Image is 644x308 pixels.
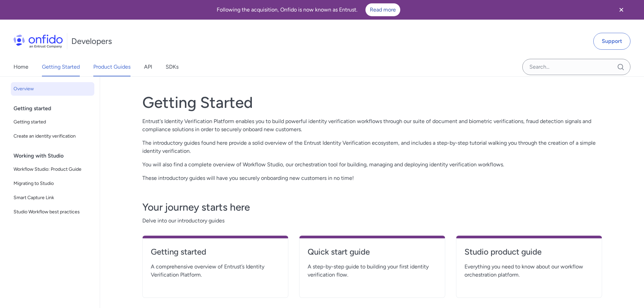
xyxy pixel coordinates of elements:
span: Create an identity verification [14,132,92,140]
span: Delve into our introductory guides [142,217,602,225]
a: Getting started [151,246,280,263]
h4: Quick start guide [308,246,437,257]
span: Workflow Studio: Product Guide [14,165,92,173]
p: You will also find a complete overview of Workflow Studio, our orchestration tool for building, m... [142,161,602,169]
h1: Getting Started [142,93,602,112]
a: Support [593,33,630,50]
h1: Developers [71,36,112,47]
a: Product Guides [93,57,130,76]
a: Studio Workflow best practices [11,205,94,219]
button: Close banner [609,1,634,18]
a: Smart Capture Link [11,191,94,205]
h3: Your journey starts here [142,200,602,214]
p: The introductory guides found here provide a solid overview of the Entrust Identity Verification ... [142,139,602,155]
a: Workflow Studio: Product Guide [11,163,94,176]
h4: Getting started [151,246,280,257]
img: Onfido Logo [14,34,63,48]
span: Smart Capture Link [14,194,92,202]
span: Migrating to Studio [14,180,92,188]
div: Working with Studio [14,149,97,163]
span: Studio Workflow best practices [14,208,92,216]
input: Onfido search input field [522,59,630,75]
p: Entrust's Identity Verification Platform enables you to build powerful identity verification work... [142,117,602,134]
div: Getting started [14,102,97,115]
h4: Studio product guide [464,246,594,257]
a: Overview [11,82,94,96]
a: Getting Started [42,57,80,76]
a: Create an identity verification [11,129,94,143]
span: A comprehensive overview of Entrust’s Identity Verification Platform. [151,263,280,279]
a: Home [14,57,28,76]
span: Getting started [14,118,92,126]
a: Migrating to Studio [11,177,94,190]
a: Quick start guide [308,246,437,263]
svg: Close banner [617,6,625,14]
p: These introductory guides will have you securely onboarding new customers in no time! [142,174,602,182]
div: Following the acquisition, Onfido is now known as Entrust. [8,3,609,16]
a: API [144,57,152,76]
a: Getting started [11,115,94,129]
a: SDKs [166,57,178,76]
a: Studio product guide [464,246,594,263]
span: Overview [14,85,92,93]
a: Read more [365,3,400,16]
span: Everything you need to know about our workflow orchestration platform. [464,263,594,279]
span: A step-by-step guide to building your first identity verification flow. [308,263,437,279]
